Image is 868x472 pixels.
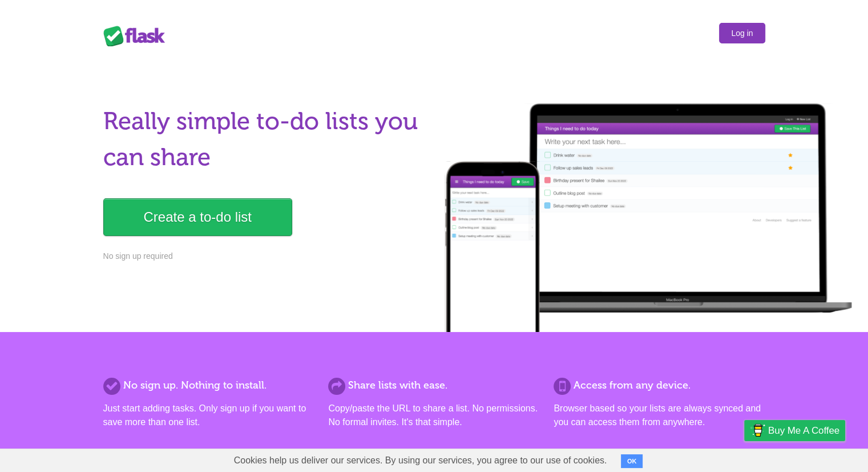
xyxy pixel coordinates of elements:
[554,402,765,429] p: Browser based so your lists are always synced and you can access them from anywhere.
[744,420,845,441] a: Buy me a coffee
[328,378,539,393] h2: Share lists with ease.
[328,402,539,429] p: Copy/paste the URL to share a list. No permissions. No formal invites. It's that simple.
[103,26,172,46] div: Flask Lists
[719,23,765,43] a: Log in
[621,454,643,468] button: OK
[750,421,765,440] img: Buy me a coffee
[103,378,314,393] h2: No sign up. Nothing to install.
[768,421,839,441] span: Buy me a coffee
[103,103,427,175] h1: Really simple to-do lists you can share
[103,198,292,236] a: Create a to-do list
[103,402,314,429] p: Just start adding tasks. Only sign up if you want to save more than one list.
[103,250,427,262] p: No sign up required
[223,449,619,472] span: Cookies help us deliver our services. By using our services, you agree to our use of cookies.
[554,378,765,393] h2: Access from any device.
